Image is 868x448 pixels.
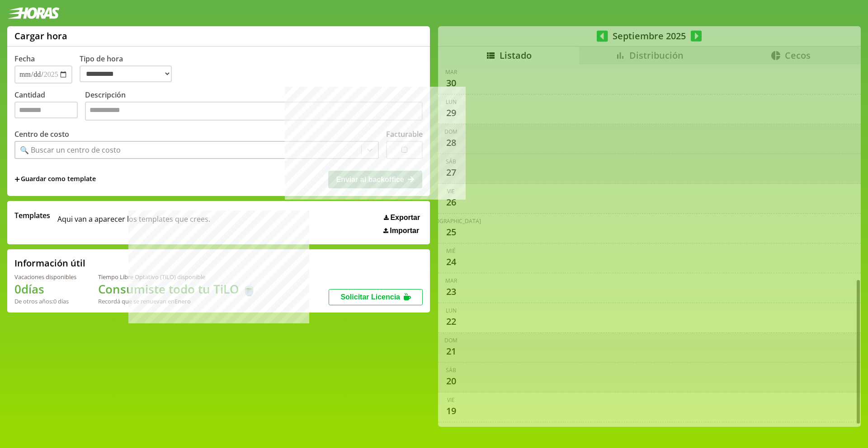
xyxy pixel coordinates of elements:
[390,227,419,235] span: Importar
[98,273,256,281] div: Tiempo Libre Optativo (TiLO) disponible
[20,145,121,155] div: 🔍 Buscar un centro de costo
[85,90,423,123] label: Descripción
[14,54,35,64] label: Fecha
[98,281,256,297] h1: Consumiste todo tu TiLO 🍵
[80,54,179,84] label: Tipo de hora
[340,293,400,301] span: Solicitar Licencia
[14,102,78,118] input: Cantidad
[14,281,76,297] h1: 0 días
[7,7,60,19] img: logotipo
[80,65,172,82] select: Tipo de hora
[14,297,76,305] div: De otros años: 0 días
[14,129,69,139] label: Centro de costo
[14,273,76,281] div: Vacaciones disponibles
[381,213,423,222] button: Exportar
[386,129,423,139] label: Facturable
[329,289,423,305] button: Solicitar Licencia
[98,297,256,305] div: Recordá que se renuevan en
[14,210,50,220] span: Templates
[14,257,85,269] h2: Información útil
[85,102,423,121] textarea: Descripción
[14,174,96,184] span: +Guardar como template
[57,210,210,235] span: Aqui van a aparecer los templates que crees.
[390,214,420,222] span: Exportar
[14,174,20,184] span: +
[14,30,67,42] h1: Cargar hora
[14,90,85,123] label: Cantidad
[175,297,191,305] b: Enero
